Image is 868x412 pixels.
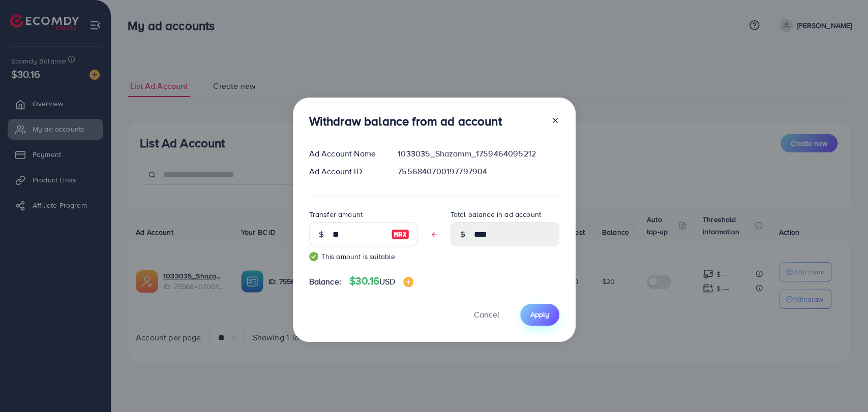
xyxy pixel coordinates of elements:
img: image [391,228,409,240]
label: Transfer amount [309,209,363,219]
span: Cancel [474,309,499,320]
small: This amount is suitable [309,251,418,262]
div: Ad Account ID [301,166,390,177]
div: 7556840700197797904 [390,166,567,177]
img: guide [309,252,318,261]
button: Cancel [461,304,512,326]
span: Apply [530,309,549,320]
span: USD [379,276,395,287]
label: Total balance in ad account [451,209,541,219]
h4: $30.16 [349,275,413,288]
div: 1033035_Shazamm_1759464095212 [390,148,567,160]
button: Apply [520,304,559,326]
img: image [403,277,413,287]
div: Ad Account Name [301,148,390,160]
h3: Withdraw balance from ad account [309,114,502,129]
iframe: Chat [825,366,860,404]
span: Balance: [309,276,341,288]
